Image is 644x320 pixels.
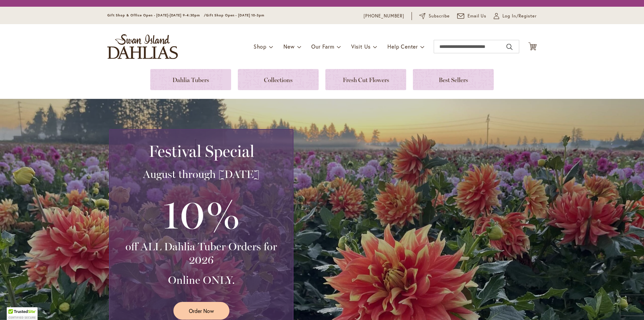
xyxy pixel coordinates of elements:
span: New [283,43,294,50]
h3: Online ONLY. [118,273,285,287]
h2: Festival Special [118,142,285,161]
span: Our Farm [311,43,334,50]
a: Subscribe [419,13,450,19]
a: Email Us [457,13,487,19]
span: Gift Shop Open - [DATE] 10-3pm [206,13,264,17]
a: Log In/Register [494,13,537,19]
a: [PHONE_NUMBER] [364,13,404,19]
h3: August through [DATE] [118,168,285,181]
h3: off ALL Dahlia Tuber Orders for 2026 [118,240,285,267]
span: Help Center [387,43,418,50]
span: Shop [254,43,267,50]
span: Visit Us [351,43,371,50]
span: Email Us [468,13,487,19]
span: Gift Shop & Office Open - [DATE]-[DATE] 9-4:30pm / [107,13,206,17]
span: Subscribe [429,13,450,19]
span: Log In/Register [502,13,537,19]
a: store logo [107,34,178,59]
button: Search [506,42,513,52]
h3: 10% [118,188,285,240]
